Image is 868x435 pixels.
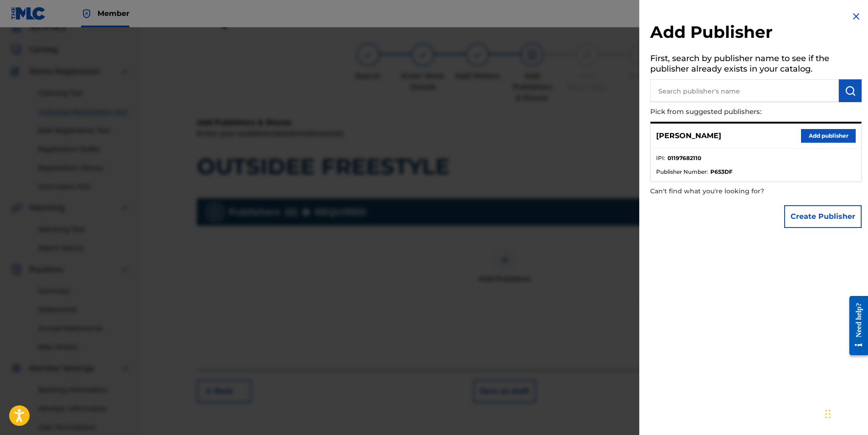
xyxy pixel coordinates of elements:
img: MLC Logo [11,7,46,20]
img: Search Works [845,85,856,96]
span: Publisher Number : [656,168,708,176]
strong: P653DF [710,168,733,176]
p: Pick from suggested publishers: [650,102,810,122]
span: Member [98,8,129,19]
iframe: Chat Widget [822,391,868,435]
input: Search publisher's name [650,79,839,102]
strong: 01197682110 [668,154,701,162]
button: Add publisher [801,129,856,143]
h5: First, search by publisher name to see if the publisher already exists in your catalog. [650,51,862,79]
span: IPI : [656,154,665,162]
p: [PERSON_NAME] [656,130,721,141]
div: Drag [825,400,831,428]
iframe: Resource Center [842,289,868,362]
p: Can't find what you're looking for? [650,182,810,201]
button: Create Publisher [784,205,862,228]
img: Top Rightsholder [81,8,92,19]
h2: Add Publisher [650,22,862,45]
